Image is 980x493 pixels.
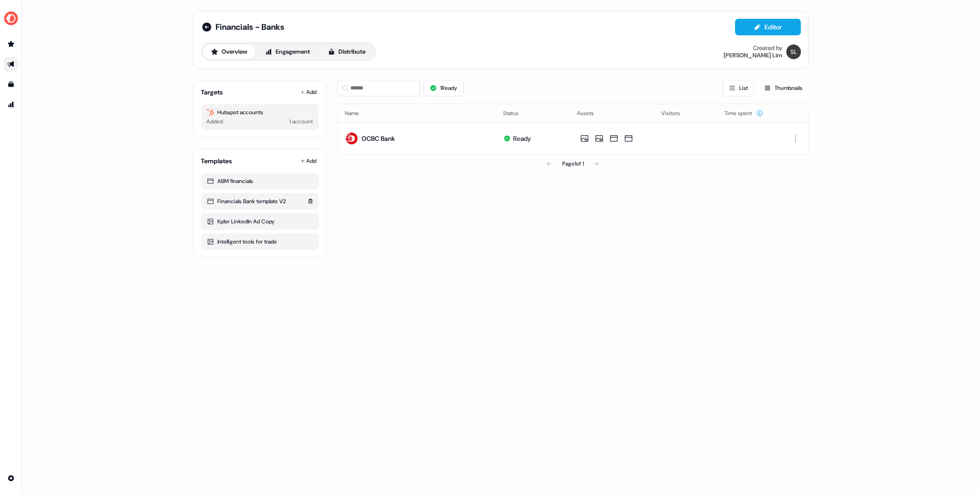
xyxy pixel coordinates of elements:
a: Go to templates [4,77,18,92]
a: Go to outbound experience [4,57,18,72]
div: Kpler LinkedIn Ad Copy [207,217,313,226]
button: Overview [203,44,255,59]
button: Distribute [320,44,374,59]
div: Financials Bank template V2 [207,197,313,206]
div: Added [207,117,223,126]
button: List [723,80,754,96]
span: Financials - Banks [216,22,285,33]
a: Go to attribution [4,97,18,112]
div: [PERSON_NAME] Lim [724,52,783,59]
div: Page 1 of 1 [562,159,584,168]
button: Engagement [257,44,318,59]
div: Intelligent tools for trade [207,237,313,246]
div: Created by [753,44,783,52]
button: Time spent [725,105,764,122]
button: Name [345,105,371,122]
div: OCBC Bank [362,134,395,143]
a: Go to integrations [4,471,18,486]
div: Hubspot accounts [207,108,313,117]
div: Targets [201,88,223,97]
button: Add [299,86,319,99]
a: Editor [735,23,801,33]
button: Editor [735,19,801,35]
button: Add [299,155,319,167]
th: Assets [570,104,654,122]
div: Templates [201,156,233,166]
button: Status [504,105,530,122]
div: Ready [514,134,532,143]
button: Visitors [662,105,692,122]
div: 1 account [290,117,313,126]
div: ABM financials [207,177,313,186]
img: Shi Jia [786,44,801,59]
button: 1Ready [424,80,464,96]
button: Thumbnails [758,80,809,96]
a: Go to prospects [4,37,18,51]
